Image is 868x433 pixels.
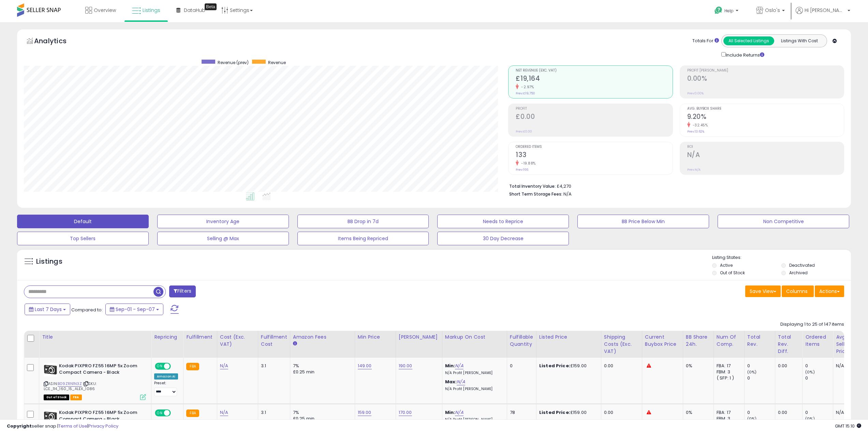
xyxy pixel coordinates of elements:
span: OFF [170,410,181,416]
span: DataHub [184,7,205,14]
button: Selling @ Max [157,232,289,245]
p: N/A Profit [PERSON_NAME] [445,387,502,391]
div: Current Buybox Price [645,334,680,348]
small: (0%) [747,416,757,421]
button: BB Price Below Min [577,215,709,228]
b: Total Inventory Value: [509,183,556,189]
p: N/A Profit [PERSON_NAME] [445,371,502,375]
button: Actions [815,285,844,297]
span: Oslo's [765,7,780,14]
div: N/A [836,363,858,369]
span: Listings [143,7,160,14]
h5: Analytics [34,36,80,47]
div: 7% [293,409,350,416]
small: (0%) [805,369,815,375]
span: All listings that are currently out of stock and unavailable for purchase on Amazon [44,395,69,400]
small: Prev: 0.00% [687,91,704,95]
div: FBM: 3 [717,369,739,375]
div: 0% [686,409,708,416]
span: ROI [687,145,844,149]
div: FBM: 3 [717,416,739,422]
div: 3.1 [261,409,285,416]
small: Prev: N/A [687,168,701,172]
div: 0 [805,363,833,369]
a: Help [709,1,745,22]
img: 41T8xBcN3YL._SL40_.jpg [44,363,57,376]
a: N/A [220,362,228,369]
button: Inventory Age [157,215,289,228]
div: 0 [747,375,775,381]
div: £159.00 [539,363,596,369]
h2: 133 [516,151,672,160]
div: 0 [747,363,775,369]
button: Last 7 Days [25,304,70,315]
span: 2025-09-15 15:10 GMT [835,423,861,429]
span: Profit [PERSON_NAME] [687,69,844,73]
div: Total Rev. Diff. [778,334,799,355]
span: Overview [94,7,116,14]
button: Items Being Repriced [297,232,429,245]
span: Ordered Items [516,145,672,149]
button: Needs to Reprice [437,215,569,228]
div: 0% [686,363,708,369]
h2: £0.00 [516,113,672,122]
div: Title [42,334,148,341]
div: Amazon Fees [293,334,352,341]
div: £159.00 [539,409,596,416]
h2: £19,164 [516,75,672,84]
span: Hi [PERSON_NAME] [805,7,845,14]
span: Help [724,8,734,14]
div: Repricing [154,334,180,341]
h2: N/A [687,151,844,160]
div: [PERSON_NAME] [399,334,439,341]
small: Prev: £0.00 [516,129,532,134]
p: N/A Profit [PERSON_NAME] [445,417,502,422]
span: Last 7 Days [35,306,62,313]
div: Totals For [692,38,719,44]
p: Listing States: [712,254,851,261]
span: OFF [170,364,181,369]
div: Ordered Items [805,334,830,348]
small: Prev: 166 [516,168,528,172]
small: (0%) [747,369,757,375]
i: Get Help [714,6,723,15]
div: Tooltip anchor [205,3,217,10]
span: ON [156,410,164,416]
b: Listed Price: [539,362,570,369]
a: 159.00 [358,409,371,416]
li: £4,270 [509,182,839,190]
div: 0.00 [778,363,797,369]
button: Top Sellers [17,232,149,245]
div: ASIN: [44,363,146,399]
div: Avg Selling Price [836,334,861,355]
div: FBA: 17 [717,363,739,369]
a: 170.00 [399,409,412,416]
label: Deactivated [789,262,815,268]
div: 0 [805,409,833,416]
div: Cost (Exc. VAT) [220,334,255,348]
a: Terms of Use [58,423,87,429]
div: FBA: 17 [717,409,739,416]
div: Fulfillment Cost [261,334,287,348]
b: Short Term Storage Fees: [509,191,562,197]
img: 41T8xBcN3YL._SL40_.jpg [44,409,57,423]
div: BB Share 24h. [686,334,711,348]
div: 0.00 [604,409,637,416]
div: 78 [510,409,531,416]
div: 0.00 [604,363,637,369]
button: Listings With Cost [774,36,825,45]
a: B09ZRN1N3Z [58,381,82,387]
th: The percentage added to the cost of goods (COGS) that forms the calculator for Min & Max prices. [442,331,507,358]
small: FBA [186,409,199,417]
span: N/A [563,191,572,197]
span: Columns [786,288,808,295]
div: £0.25 min [293,369,350,375]
small: Prev: £19,750 [516,91,535,95]
div: Fulfillment [186,334,214,341]
h2: 9.20% [687,113,844,122]
span: Revenue [268,60,286,65]
a: N/A [455,409,463,416]
strong: Copyright [7,423,32,429]
div: Include Returns [716,51,773,59]
h5: Listings [36,257,62,266]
